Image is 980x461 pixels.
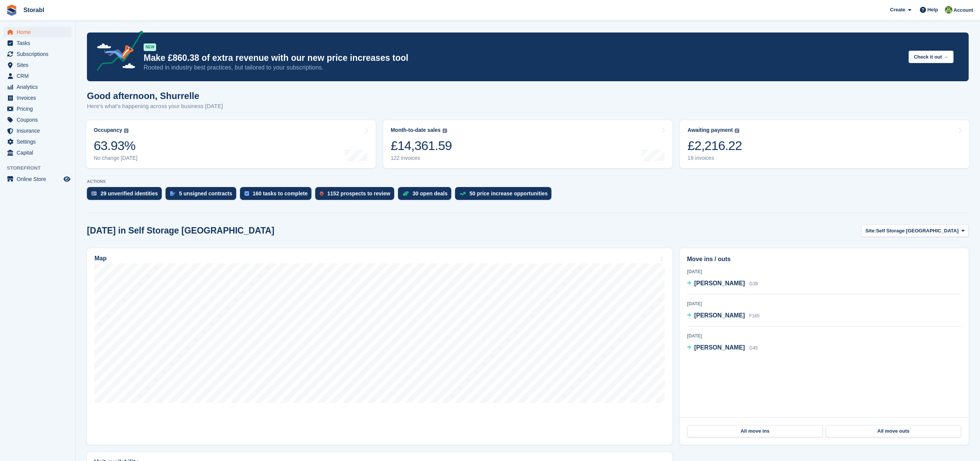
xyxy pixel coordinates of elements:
span: Insurance [17,125,62,136]
img: Shurrelle Harrington [945,6,952,14]
a: 50 price increase opportunities [455,187,555,204]
span: Settings [17,136,62,147]
div: 122 invoices [391,155,452,161]
img: price-adjustments-announcement-icon-8257ccfd72463d97f412b2fc003d46551f7dbcb40ab6d574587a9cd5c0d94... [90,31,143,74]
a: [PERSON_NAME] F165 [687,311,760,321]
div: 19 invoices [687,155,742,161]
div: 63.93% [94,138,138,153]
a: menu [4,125,71,136]
a: menu [4,174,71,184]
span: G39 [749,281,758,286]
span: Sites [17,60,62,70]
span: Online Store [17,174,62,184]
a: Occupancy 63.93% No change [DATE] [86,120,376,168]
button: Check it out → [909,51,954,63]
span: Analytics [17,82,62,92]
a: Month-to-date sales £14,361.59 122 invoices [383,120,673,168]
h2: [DATE] in Self Storage [GEOGRAPHIC_DATA] [87,226,274,236]
span: Account [954,6,973,14]
span: Storefront [7,164,75,172]
img: price_increase_opportunities-93ffe204e8149a01c8c9dc8f82e8f89637d9d84a8eef4429ea346261dce0b2c0.svg [460,192,466,195]
a: menu [4,82,71,92]
span: Coupons [17,114,62,125]
a: menu [4,147,71,158]
a: menu [4,71,71,81]
a: Storabl [20,4,47,16]
div: No change [DATE] [94,155,138,161]
p: ACTIONS [87,179,969,184]
div: 50 price increase opportunities [469,190,548,196]
span: Self Storage [GEOGRAPHIC_DATA] [876,227,958,235]
img: task-75834270c22a3079a89374b754ae025e5fb1db73e45f91037f5363f120a921f8.svg [245,191,249,196]
div: Occupancy [94,127,122,133]
a: menu [4,60,71,70]
p: Rooted in industry best practices, but tailored to your subscriptions. [144,63,903,72]
img: icon-info-grey-7440780725fd019a000dd9b08b2336e03edf1995a4989e88bcd33f0948082b44.svg [124,128,128,133]
a: menu [4,136,71,147]
div: Month-to-date sales [391,127,441,133]
a: [PERSON_NAME] G39 [687,279,758,289]
div: 1152 prospects to review [327,190,390,196]
img: deal-1b604bf984904fb50ccaf53a9ad4b4a5d6e5aea283cecdc64d6e3604feb123c2.svg [403,191,409,196]
img: contract_signature_icon-13c848040528278c33f63329250d36e43548de30e8caae1d1a13099fd9432cc5.svg [170,191,175,196]
a: 30 open deals [398,187,455,204]
a: Map [87,248,672,445]
img: verify_identity-adf6edd0f0f0b5bbfe63781bf79b02c33cf7c696d77639b501bdc392416b5a36.svg [91,191,97,196]
span: Help [927,6,938,14]
a: menu [4,38,71,48]
h1: Good afternoon, Shurrelle [87,91,223,101]
a: 160 tasks to complete [240,187,316,204]
p: Make £860.38 of extra revenue with our new price increases tool [144,53,903,63]
span: Pricing [17,104,62,114]
a: menu [4,114,71,125]
div: £14,361.59 [391,138,452,153]
span: Tasks [17,38,62,48]
a: menu [4,27,71,37]
div: [DATE] [687,333,961,339]
span: F165 [749,313,759,319]
img: stora-icon-8386f47178a22dfd0bd8f6a31ec36ba5ce8667c1dd55bd0f319d3a0aa187defe.svg [6,5,17,16]
p: Here's what's happening across your business [DATE] [87,102,223,111]
span: Invoices [17,93,62,103]
h2: Move ins / outs [687,255,961,264]
span: [PERSON_NAME] [694,344,745,351]
div: 160 tasks to complete [253,190,308,196]
a: 1152 prospects to review [315,187,398,204]
div: [DATE] [687,268,961,275]
span: Home [17,27,62,37]
a: menu [4,49,71,59]
button: Site: Self Storage [GEOGRAPHIC_DATA] [861,224,969,237]
span: G45 [749,345,758,351]
a: 29 unverified identities [87,187,166,204]
a: Preview store [62,175,71,184]
span: [PERSON_NAME] [694,280,745,286]
span: Capital [17,147,62,158]
span: CRM [17,71,62,81]
a: All move ins [687,425,823,437]
a: Awaiting payment £2,216.22 19 invoices [680,120,969,168]
span: [PERSON_NAME] [694,312,745,319]
div: £2,216.22 [687,138,742,153]
a: 5 unsigned contracts [166,187,240,204]
a: All move outs [826,425,961,437]
img: icon-info-grey-7440780725fd019a000dd9b08b2336e03edf1995a4989e88bcd33f0948082b44.svg [735,128,739,133]
h2: Map [94,255,107,262]
div: [DATE] [687,300,961,307]
img: icon-info-grey-7440780725fd019a000dd9b08b2336e03edf1995a4989e88bcd33f0948082b44.svg [443,128,447,133]
div: 5 unsigned contracts [179,190,232,196]
a: menu [4,93,71,103]
span: Subscriptions [17,49,62,59]
div: Awaiting payment [687,127,733,133]
a: [PERSON_NAME] G45 [687,343,758,353]
a: menu [4,104,71,114]
div: 30 open deals [413,190,448,196]
img: prospect-51fa495bee0391a8d652442698ab0144808aea92771e9ea1ae160a38d050c398.svg [320,191,324,196]
span: Site: [865,227,876,235]
span: Create [890,6,905,14]
div: 29 unverified identities [101,190,158,196]
div: NEW [144,43,156,51]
